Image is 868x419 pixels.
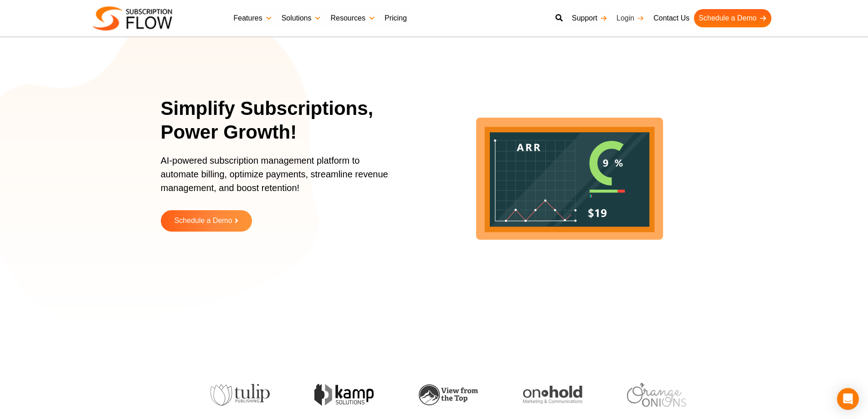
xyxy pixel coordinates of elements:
a: Pricing [380,9,411,27]
a: Solutions [277,9,326,27]
img: tulip-publishing [211,384,270,406]
a: Login [612,9,649,27]
h1: Simplify Subscriptions, Power Growth! [161,97,409,145]
a: Schedule a Demo [161,210,252,232]
img: view-from-the-top [419,384,478,406]
div: Open Intercom Messenger [837,388,859,410]
a: Contact Us [649,9,694,27]
a: Schedule a Demo [694,9,771,27]
p: AI-powered subscription management platform to automate billing, optimize payments, streamline re... [161,154,398,204]
img: kamp-solution [314,384,374,405]
a: Features [229,9,277,27]
a: Support [567,9,612,27]
img: onhold-marketing [523,386,582,404]
img: orange-onions [627,383,686,406]
img: Subscriptionflow [92,6,172,31]
a: Resources [326,9,380,27]
span: Schedule a Demo [174,217,232,225]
